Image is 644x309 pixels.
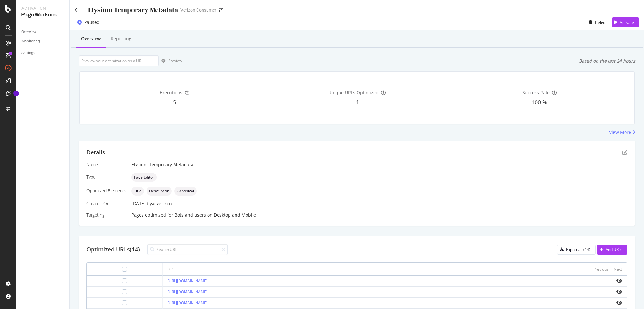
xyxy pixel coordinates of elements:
div: Created On [86,201,126,207]
i: eye [616,289,622,294]
span: Unique URLs Optimized [328,90,379,96]
div: Delete [595,20,607,25]
a: Settings [21,50,65,57]
span: Executions [160,90,182,96]
input: Search URL [147,244,228,255]
div: Elysium Temporary Metadata [131,162,627,168]
a: [URL][DOMAIN_NAME] [168,300,208,306]
button: Export all (14) [557,245,596,255]
button: Preview [159,56,182,66]
span: Success Rate [522,90,550,96]
div: Overview [81,36,101,42]
div: Add URLs [606,247,622,252]
a: Overview [21,29,65,36]
div: Verizon Consumer [180,7,216,13]
a: Click to go back [75,8,78,12]
div: neutral label [147,187,172,196]
div: Desktop and Mobile [214,212,256,218]
div: URL [168,266,175,272]
span: Description [149,189,169,193]
div: Settings [21,50,35,57]
span: Page Editor [134,175,154,179]
a: View More [609,129,635,135]
span: Title [134,189,142,193]
button: Activate [612,17,639,27]
button: Delete [586,17,607,27]
div: Activate [620,20,634,25]
div: Activation [21,5,64,11]
div: neutral label [131,187,144,196]
iframe: Intercom live chat [623,288,638,303]
input: Preview your optimization on a URL [79,55,159,66]
span: 100 % [531,98,547,106]
div: Overview [21,29,36,36]
div: by acverizon [147,201,172,207]
div: [DATE] [131,201,627,207]
i: eye [616,300,622,305]
a: [URL][DOMAIN_NAME] [168,289,208,295]
div: Name [86,162,126,168]
div: Optimized URLs (14) [86,246,140,254]
span: 5 [173,98,176,106]
div: Optimized Elements [86,188,126,194]
button: Add URLs [597,245,627,255]
span: 4 [355,98,358,106]
div: Preview [168,58,182,63]
button: Next [614,265,622,273]
div: Next [614,267,622,272]
div: PageWorkers [21,11,64,19]
div: neutral label [174,187,197,196]
div: Tooltip anchor [13,91,19,96]
a: Monitoring [21,38,65,45]
div: Based on the last 24 hours [579,58,635,64]
div: Export all (14) [566,247,590,252]
div: Pages optimized for on [131,212,627,218]
div: neutral label [131,173,157,182]
div: Targeting [86,212,126,218]
div: Paused [84,19,100,25]
div: Elysium Temporary Metadata [88,5,178,15]
div: Monitoring [21,38,40,45]
span: Canonical [177,189,194,193]
div: Details [86,148,105,157]
i: eye [616,278,622,283]
div: Bots and users [175,212,206,218]
div: View More [609,129,631,135]
div: pen-to-square [622,150,627,155]
div: Type [86,174,126,180]
a: [URL][DOMAIN_NAME] [168,278,208,284]
div: Previous [593,267,608,272]
button: Previous [593,265,608,273]
div: arrow-right-arrow-left [219,8,223,12]
div: Reporting [111,36,131,42]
